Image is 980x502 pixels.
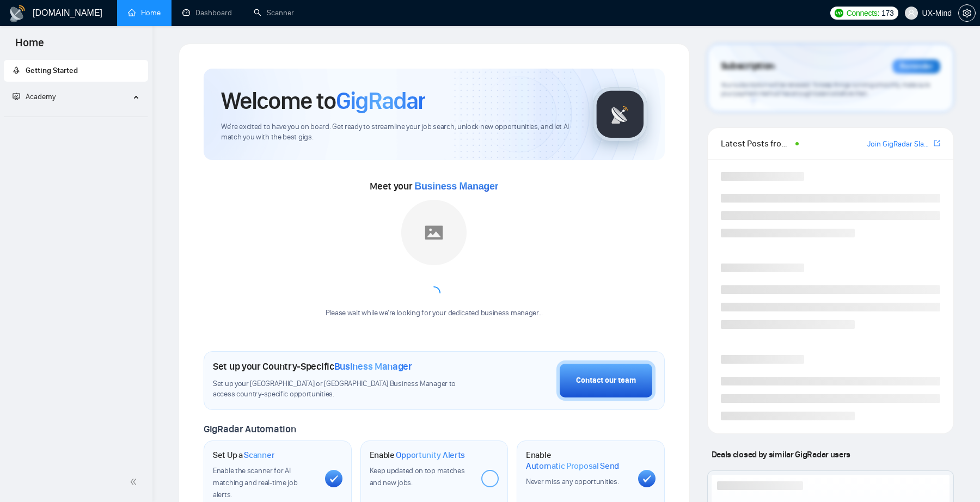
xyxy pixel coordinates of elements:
button: Contact our team [556,360,656,401]
img: logo [9,5,26,22]
span: Your subscription will be renewed. To keep things running smoothly, make sure your payment method... [721,81,930,98]
span: Connects: [847,7,879,19]
span: export [934,139,940,148]
a: export [934,138,940,149]
a: Join GigRadar Slack Community [867,138,932,150]
span: GigRadar [336,86,425,115]
span: Keep updated on top matches and new jobs. [370,466,465,487]
span: Academy [26,92,56,101]
h1: Welcome to [221,86,425,115]
span: We're excited to have you on board. Get ready to streamline your job search, unlock new opportuni... [221,122,575,143]
h1: Enable [526,450,629,471]
span: setting [959,9,975,17]
span: Meet your [370,180,498,192]
span: Deals closed by similar GigRadar users [707,445,855,464]
span: GigRadar Automation [204,423,296,435]
div: Please wait while we're looking for your dedicated business manager... [319,308,549,319]
span: Home [7,35,53,58]
div: Contact our team [576,375,636,387]
span: double-left [130,476,140,487]
div: Reminder [892,59,940,74]
img: placeholder.png [401,200,467,265]
img: upwork-logo.png [835,9,843,17]
span: loading [427,286,441,300]
span: fund-projection-screen [13,93,20,100]
span: Enable the scanner for AI matching and real-time job alerts. [213,466,297,499]
span: Business Manager [414,181,498,192]
button: setting [958,4,976,22]
a: homeHome [128,8,161,17]
h1: Enable [370,450,465,461]
h1: Set up your Country-Specific [213,360,412,372]
h1: Set Up a [213,450,274,461]
span: Academy [13,92,56,101]
span: Scanner [244,450,274,461]
span: Opportunity Alerts [396,450,465,461]
a: searchScanner [254,8,294,17]
img: gigradar-logo.png [593,87,647,142]
span: Never miss any opportunities. [526,477,618,486]
span: Set up your [GEOGRAPHIC_DATA] or [GEOGRAPHIC_DATA] Business Manager to access country-specific op... [213,379,479,400]
span: user [908,9,915,17]
span: Business Manager [334,360,412,372]
span: Latest Posts from the GigRadar Community [721,137,792,150]
span: Subscription [721,57,775,76]
li: Academy Homepage [4,112,148,119]
span: rocket [13,66,20,74]
li: Getting Started [4,60,148,82]
span: 173 [881,7,893,19]
span: Automatic Proposal Send [526,461,619,472]
a: setting [958,9,976,17]
a: dashboardDashboard [182,8,232,17]
span: Getting Started [26,66,78,75]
